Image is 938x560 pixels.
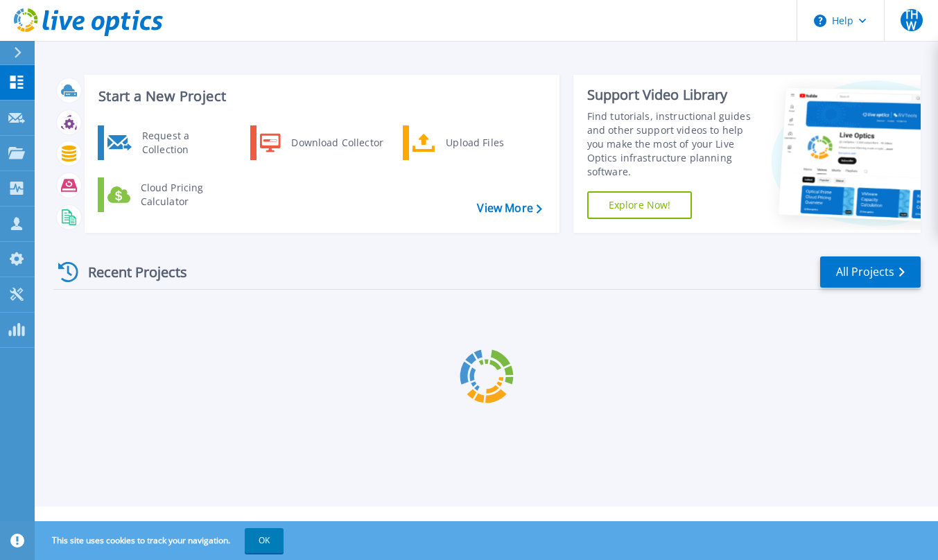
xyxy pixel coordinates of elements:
[245,528,284,553] button: OK
[38,528,284,553] span: This site uses cookies to track your navigation.
[98,177,240,212] a: Cloud Pricing Calculator
[587,86,760,104] div: Support Video Library
[98,89,541,104] h3: Start a New Project
[284,129,389,157] div: Download Collector
[587,110,760,179] div: Find tutorials, instructional guides and other support videos to help you make the most of your L...
[439,129,541,157] div: Upload Files
[250,125,392,160] a: Download Collector
[820,256,921,288] a: All Projects
[134,181,236,209] div: Cloud Pricing Calculator
[53,255,206,289] div: Recent Projects
[98,125,240,160] a: Request a Collection
[135,129,236,157] div: Request a Collection
[477,202,541,215] a: View More
[403,125,545,160] a: Upload Files
[587,191,693,219] a: Explore Now!
[901,9,923,31] span: THW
